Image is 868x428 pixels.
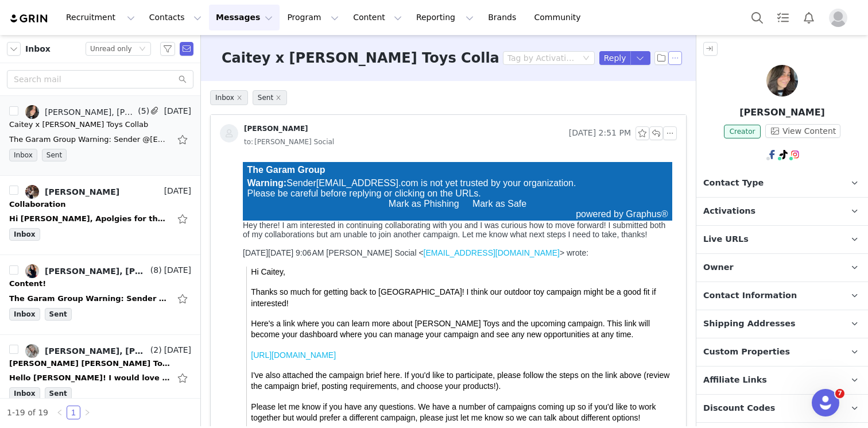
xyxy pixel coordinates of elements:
button: Program [280,5,346,30]
div: Collaboration [9,199,65,210]
div: Unread only [90,43,132,55]
div: [PERSON_NAME], [PERSON_NAME] Social [45,346,148,356]
span: Shipping Addresses [703,318,796,330]
img: placeholder-contacts.jpeg [220,124,238,142]
div: Caitey x Bella Luna Toys Collab [9,119,148,130]
i: icon: left [56,409,63,416]
img: 4f524f8c-efae-4979-b0d2-cf1d042eda6c.jpg [25,264,39,278]
span: Savannah [13,296,49,305]
div: Tag by Activation [507,52,575,64]
li: Previous Page [53,406,67,419]
span: Contact Information [703,290,797,302]
span: [DATE] 2:51 PM [569,126,631,140]
button: Content [346,5,409,30]
div: Hey there! I am interested in continuing collaborating with you and I was curious how to move for... [5,63,434,82]
span: Owner [703,261,734,274]
span: (8) [148,264,162,276]
li: 1-19 of 19 [7,406,48,419]
span: Inbox [25,43,51,55]
span: Activations [703,205,755,218]
div: Vanessa x Bella Luna Toys Collab [9,358,170,369]
button: Messages [209,5,280,30]
span: Sent [45,387,72,400]
a: Mark as Phishing [150,41,221,51]
i: icon: down [583,55,590,63]
button: View Content [765,124,840,138]
b: Warning: [9,21,48,30]
div: [DATE][DATE] 9:06 AM [PERSON_NAME] Social < > wrote: [5,91,434,100]
span: Custom Properties [703,346,790,358]
span: Affiliate Links [703,374,767,387]
span: Inbox [210,90,248,105]
div: Sender [EMAIL_ADDRESS]​.com is not yet trusted by your organization. Please be careful before rep... [9,21,429,41]
img: instagram.svg [790,150,800,159]
span: Send Email [180,42,193,56]
input: Search mail [7,70,193,88]
button: Reply [599,51,631,65]
a: [URL][DOMAIN_NAME] [13,193,98,202]
img: c629662f-30e1-445b-82ae-522a256f8f99.jpg [25,344,39,358]
span: Inbox [9,387,40,400]
i: icon: down [139,45,146,53]
i: icon: right [84,409,91,416]
span: Hi Caitey, [13,110,47,119]
iframe: Intercom live chat [812,389,839,417]
div: [PERSON_NAME] [45,187,119,196]
h3: Caitey x [PERSON_NAME] Toys Collab [222,48,509,68]
p: [PERSON_NAME] [696,106,868,119]
button: Search [745,5,770,30]
span: Thanks so much for getting back to [GEOGRAPHIC_DATA]! I think our outdoor toy campaign might be a... [13,130,420,150]
a: Community [528,5,593,30]
a: [PERSON_NAME] [25,185,119,199]
button: Reporting [409,5,480,30]
button: Recruitment [59,5,142,30]
span: Sent [45,308,72,321]
img: placeholder-profile.jpg [829,9,847,27]
img: 69a9343a-968c-474b-bfef-781d377d2ea9.jpg [25,105,39,119]
div: [PERSON_NAME], [PERSON_NAME] Social [45,107,135,117]
img: 50154940-266f-46e6-8c2a-330d6885eeca.jpg [25,185,39,199]
span: Discount Codes [703,402,775,415]
a: [PERSON_NAME], [PERSON_NAME] Social [25,344,148,358]
span: (2) [148,344,162,356]
span: Contact Type [703,177,764,190]
div: [PERSON_NAME], [PERSON_NAME] Social [45,267,148,276]
a: [PERSON_NAME], [PERSON_NAME] Social [25,105,135,119]
div: Content! [9,278,46,290]
a: Tasks [770,5,796,30]
span: I've also attached the campaign brief here. If you'd like to participate, please follow the steps... [13,213,433,233]
b: The Garam Group [9,7,87,17]
div: [PERSON_NAME] [244,124,308,133]
div: Hi Savannah, Apolgies for the delay, i had some major problems with my E-mail account but it seem... [9,213,170,225]
button: Notifications [796,5,821,30]
i: icon: search [179,75,187,83]
div: [PERSON_NAME] [DATE] 2:51 PMto:[PERSON_NAME] Social [211,115,686,157]
span: Sent [253,90,287,105]
button: Contacts [142,5,208,30]
a: [PERSON_NAME] [220,124,308,142]
span: Creator [724,125,761,138]
span: 7 [835,389,844,398]
img: grin logo [9,13,49,24]
span: (5) [135,105,149,117]
div: powered by Graphus® [9,52,429,62]
i: icon: close [237,95,242,101]
a: Brands [481,5,526,30]
span: Sent [42,149,67,161]
img: Caitey Foley [766,65,798,97]
span: Here's a link where you can learn more about [PERSON_NAME] Toys and the upcoming campaign. This l... [13,161,414,182]
span: Inbox [9,308,40,321]
span: Please let me know if you have any questions. We have a number of campaigns coming up so if you'd... [13,245,420,265]
a: 1 [67,406,80,419]
div: The Garam Group Warning: Sender @caitfoleywallor@gmail​.com is not yet trusted by your organizati... [9,134,170,145]
a: Mark as Safe [234,41,288,51]
span: Inbox [9,228,40,241]
a: [PERSON_NAME], [PERSON_NAME] Social [25,264,148,278]
i: icon: close [276,95,281,101]
div: Hello Savannah! I would love to possibly work together. Please tell me more! Vanessa On Thursday,... [9,372,170,384]
span: Live URLs [703,233,749,246]
span: Inbox [9,149,37,161]
li: 1 [67,406,80,419]
a: [EMAIL_ADDRESS][DOMAIN_NAME] [185,91,321,100]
